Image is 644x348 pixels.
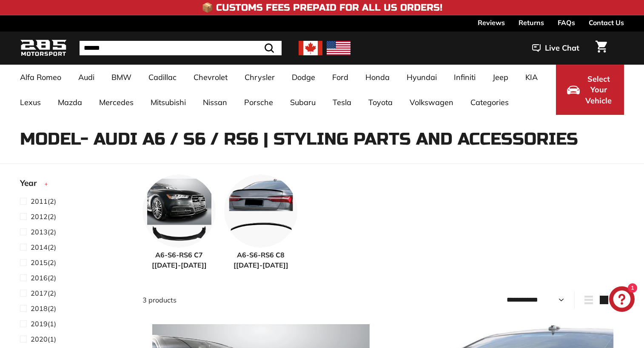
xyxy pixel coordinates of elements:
button: Year [20,174,129,196]
a: Subaru [282,90,324,115]
input: Search [80,41,282,55]
a: Infiniti [445,65,484,90]
h1: Model- Audi A6 / S6 / RS6 | Styling Parts and Accessories [20,130,624,148]
a: Audi [70,65,103,90]
a: Nissan [194,90,236,115]
a: Mitsubishi [142,90,194,115]
a: Chrysler [236,65,283,90]
a: Chevrolet [185,65,236,90]
a: Mercedes [91,90,142,115]
span: Year [20,177,43,189]
a: Cadillac [140,65,185,90]
span: (2) [31,227,56,237]
a: Porsche [236,90,282,115]
a: BMW [103,65,140,90]
a: Jeep [484,65,517,90]
span: (1) [31,319,56,329]
a: Honda [357,65,398,90]
span: 2017 [31,289,48,297]
a: FAQs [558,15,575,30]
a: Dodge [283,65,324,90]
span: 2012 [31,212,48,221]
inbox-online-store-chat: Shopify online store chat [607,286,637,314]
a: Cart [590,34,612,63]
h4: 📦 Customs Fees Prepaid for All US Orders! [202,3,442,13]
span: 2015 [31,258,48,267]
a: Volkswagen [401,90,462,115]
a: Returns [519,15,544,30]
a: Ford [324,65,357,90]
a: Reviews [478,15,505,30]
span: A6-S6-RS6 C8 [[DATE]-[DATE]] [224,250,297,270]
span: 2020 [31,335,48,343]
span: (1) [31,334,56,344]
button: Select Your Vehicle [556,65,624,115]
span: 2016 [31,274,48,282]
a: A6-S6-RS6 C7 [[DATE]-[DATE]] [142,174,216,270]
span: 2013 [31,228,48,236]
a: Tesla [324,90,360,115]
span: 2011 [31,197,48,205]
span: 2019 [31,319,48,328]
a: Hyundai [398,65,445,90]
img: Logo_285_Motorsport_areodynamics_components [20,38,67,58]
button: Live Chat [521,37,590,59]
div: 3 products [142,295,383,305]
span: A6-S6-RS6 C7 [[DATE]-[DATE]] [142,250,216,270]
a: Categories [462,90,517,115]
span: (2) [31,196,56,206]
span: 2018 [31,304,48,313]
span: Live Chat [545,43,579,54]
span: (2) [31,211,56,222]
span: (2) [31,303,56,314]
a: Mazda [49,90,91,115]
a: A6-S6-RS6 C8 [[DATE]-[DATE]] [224,174,297,270]
span: (2) [31,288,56,298]
a: Alfa Romeo [11,65,70,90]
span: Select Your Vehicle [584,74,613,106]
a: Lexus [11,90,49,115]
span: (2) [31,257,56,268]
span: (2) [31,273,56,283]
a: KIA [517,65,546,90]
span: (2) [31,242,56,252]
span: 2014 [31,243,48,251]
a: Contact Us [589,15,624,30]
a: Toyota [360,90,401,115]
